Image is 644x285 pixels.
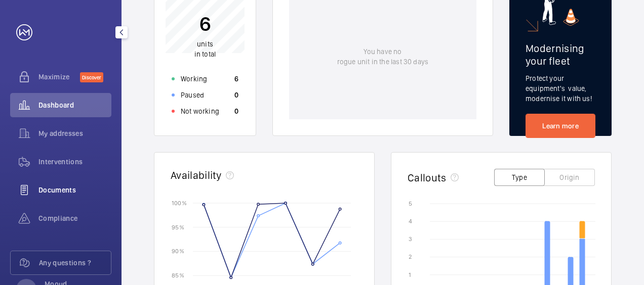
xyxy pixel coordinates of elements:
span: My addresses [38,128,111,138]
button: Type [494,169,545,186]
p: You have no rogue unit in the last 30 days [337,46,428,67]
span: Any questions ? [39,258,111,268]
span: Dashboard [38,100,111,110]
span: Maximize [38,72,80,82]
span: units [197,40,213,48]
text: 90 % [172,248,184,255]
span: Interventions [38,157,111,167]
text: 95 % [172,223,184,230]
p: Working [181,74,207,84]
a: Learn more [526,114,595,138]
p: 6 [194,11,216,36]
text: 2 [409,253,412,260]
p: Paused [181,90,204,100]
p: 6 [234,74,238,84]
span: Documents [38,185,111,195]
text: 1 [409,271,411,278]
h2: Availability [171,169,222,181]
p: 0 [234,90,238,100]
text: 3 [409,235,412,243]
button: Origin [544,169,595,186]
text: 100 % [172,199,187,206]
p: Protect your equipment's value, modernise it with us! [526,73,595,104]
p: Not working [181,106,219,116]
p: in total [194,39,216,59]
span: Discover [80,72,103,82]
p: 0 [234,106,238,116]
h2: Modernising your fleet [526,42,595,67]
text: 85 % [172,272,184,279]
h2: Callouts [408,171,447,184]
text: 5 [409,200,412,207]
span: Compliance [38,213,111,223]
text: 4 [409,218,412,225]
